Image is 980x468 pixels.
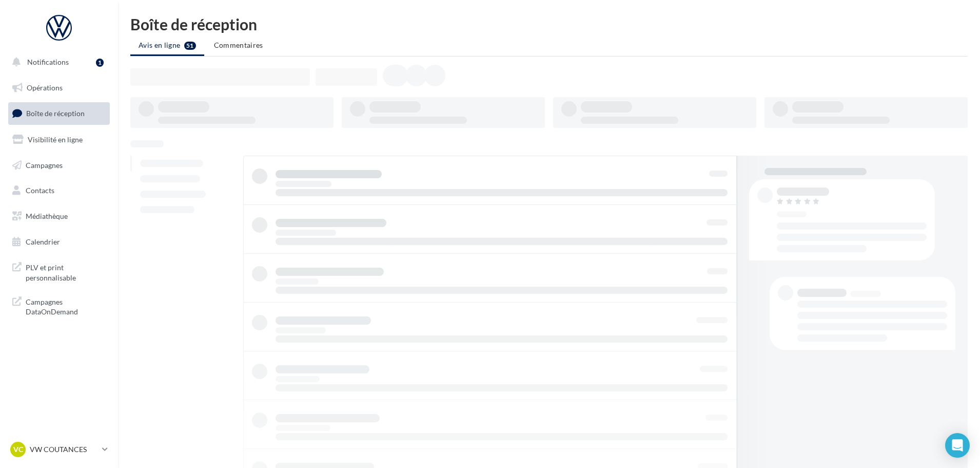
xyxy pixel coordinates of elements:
[6,155,112,176] a: Campagnes
[26,109,85,118] span: Boîte de réception
[6,129,112,151] a: Visibilité en ligne
[6,102,112,124] a: Boîte de réception
[6,180,112,201] a: Contacts
[27,83,63,92] span: Opérations
[28,135,83,144] span: Visibilité en ligne
[6,51,108,73] button: Notifications 1
[30,444,98,455] p: VW COUTANCES
[26,295,106,317] span: Campagnes DataOnDemand
[6,205,112,227] a: Médiathèque
[945,433,970,458] div: Open Intercom Messenger
[6,231,112,253] a: Calendrier
[27,58,69,66] span: Notifications
[130,16,968,32] div: Boîte de réception
[26,260,106,283] span: PLV et print personnalisable
[13,444,23,455] span: VC
[6,291,112,321] a: Campagnes DataOnDemand
[6,77,112,99] a: Opérations
[26,237,60,246] span: Calendrier
[26,186,54,195] span: Contacts
[96,59,104,67] div: 1
[26,160,63,169] span: Campagnes
[6,256,112,287] a: PLV et print personnalisable
[214,41,263,49] span: Commentaires
[8,440,110,459] a: VC VW COUTANCES
[26,212,68,220] span: Médiathèque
